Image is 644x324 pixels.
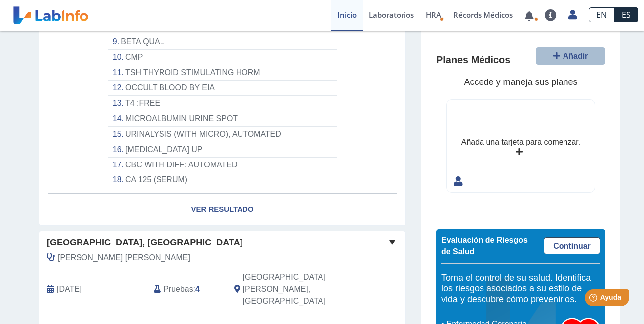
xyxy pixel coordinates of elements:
a: Ver Resultado [39,194,405,225]
div: Añada una tarjeta para comenzar. [461,136,580,148]
li: CBC WITH DIFF: AUTOMATED [108,158,337,173]
a: ES [614,7,638,22]
div: : [146,271,226,307]
span: Evaluación de Riesgos de Salud [441,236,528,256]
span: [GEOGRAPHIC_DATA], [GEOGRAPHIC_DATA] [47,236,243,249]
span: HRA [426,10,441,20]
li: OCCULT BLOOD BY EIA [108,81,337,96]
a: EN [589,7,614,22]
span: Pruebas [163,283,193,295]
li: [MEDICAL_DATA] UP [108,142,337,158]
h4: Planes Médicos [436,54,510,66]
li: CMP [108,50,337,65]
span: Añadir [563,52,588,60]
span: Continuar [553,242,591,250]
span: 2024-09-18 [57,283,81,295]
span: Accede y maneja sus planes [464,77,577,87]
li: TSH THYROID STIMULATING HORM [108,65,337,81]
a: Continuar [544,237,600,254]
li: CA 125 (SERUM) [108,172,337,187]
iframe: Help widget launcher [556,285,633,313]
span: Rojas Carvajal, Carlos [58,252,190,264]
li: URINALYSIS (WITH MICRO), AUTOMATED [108,127,337,142]
li: T4 :FREE [108,96,337,111]
span: San Juan, PR [243,271,353,307]
button: Añadir [536,47,605,65]
b: 4 [195,285,200,293]
li: MICROALBUMIN URINE SPOT [108,111,337,127]
li: BETA QUAL [108,34,337,50]
h5: Toma el control de su salud. Identifica los riesgos asociados a su estilo de vida y descubre cómo... [441,273,600,305]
